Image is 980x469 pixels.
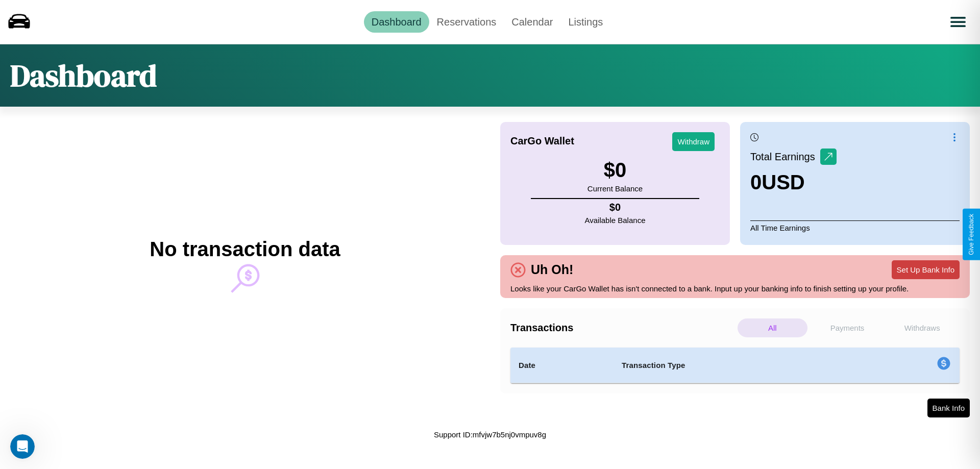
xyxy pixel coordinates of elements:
[944,8,972,36] button: Open menu
[587,159,643,182] h3: $ 0
[927,399,970,417] button: Bank Info
[504,11,560,33] a: Calendar
[585,202,646,213] h4: $ 0
[510,348,960,383] table: simple table
[750,220,960,235] p: All Time Earnings
[750,171,837,194] h3: 0 USD
[510,282,960,295] p: Looks like your CarGo Wallet has isn't connected to a bank. Input up your banking info to finish ...
[672,132,715,151] button: Withdraw
[526,262,578,277] h4: Uh Oh!
[892,260,960,279] button: Set Up Bank Info
[750,147,820,166] p: Total Earnings
[560,11,610,33] a: Listings
[813,318,883,337] p: Payments
[434,428,546,441] p: Support ID: mfvjw7b5nj0vmpuv8g
[622,359,853,372] h4: Transaction Type
[587,182,643,195] p: Current Balance
[364,11,429,33] a: Dashboard
[10,55,157,96] h1: Dashboard
[510,135,574,147] h4: CarGo Wallet
[429,11,504,33] a: Reservations
[738,318,807,337] p: All
[968,214,975,255] div: Give Feedback
[510,322,735,334] h4: Transactions
[585,213,646,227] p: Available Balance
[519,359,605,372] h4: Date
[10,434,35,459] iframe: Intercom live chat
[887,318,957,337] p: Withdraws
[150,238,340,261] h2: No transaction data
